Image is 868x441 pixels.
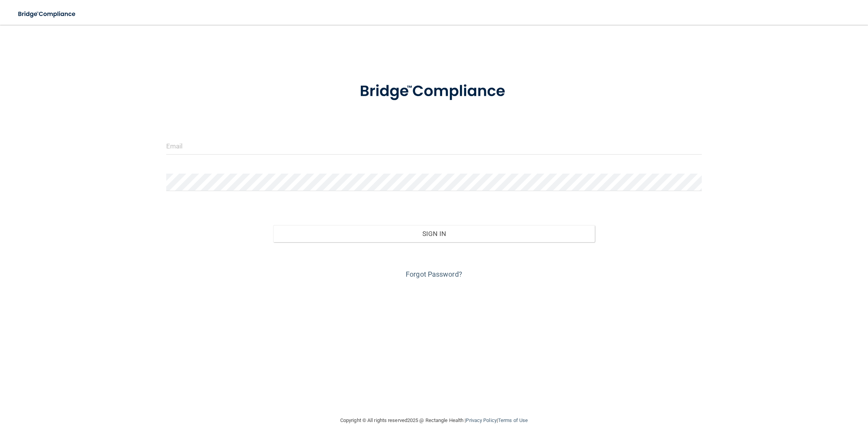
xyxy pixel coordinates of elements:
[12,6,83,22] img: bridge_compliance_login_screen.278c3ca4.svg
[344,71,524,112] img: bridge_compliance_login_screen.278c3ca4.svg
[498,417,528,423] a: Terms of Use
[466,417,496,423] a: Privacy Policy
[273,225,594,242] button: Sign In
[166,137,702,155] input: Email
[406,270,462,278] a: Forgot Password?
[293,408,575,433] div: Copyright © All rights reserved 2025 @ Rectangle Health | |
